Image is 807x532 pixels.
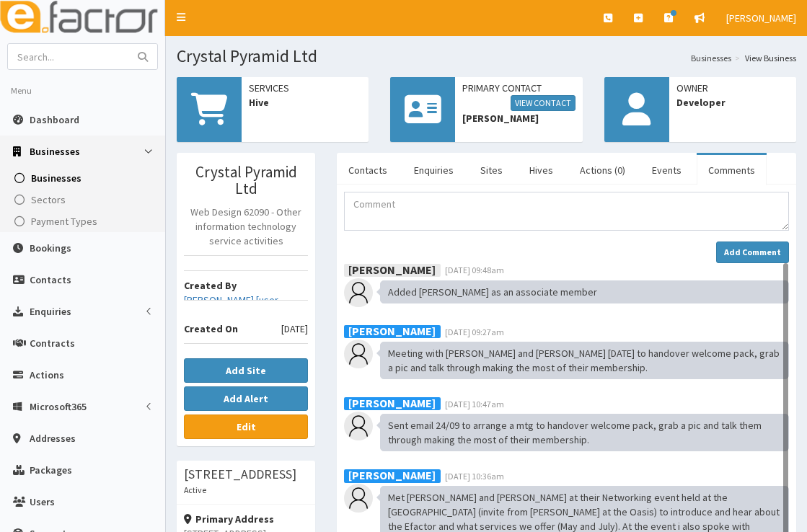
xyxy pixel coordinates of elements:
[344,192,789,231] textarea: Comment
[30,145,80,158] span: Businesses
[30,305,71,318] span: Enquiries
[30,113,79,126] span: Dashboard
[184,293,308,322] a: [PERSON_NAME] [user deleted]
[640,155,693,185] a: Events
[30,495,55,508] span: Users
[568,155,637,185] a: Actions (0)
[30,241,71,254] span: Bookings
[184,484,206,495] small: Active
[348,396,436,410] b: [PERSON_NAME]
[184,386,308,411] button: Add Alert
[184,468,296,481] h3: [STREET_ADDRESS]
[676,81,789,95] span: Owner
[469,155,514,185] a: Sites
[726,12,796,25] span: [PERSON_NAME]
[226,364,266,377] b: Add Site
[30,432,76,445] span: Addresses
[184,279,237,292] b: Created By
[281,322,308,336] span: [DATE]
[31,215,97,228] span: Payment Types
[31,172,81,185] span: Businesses
[445,265,504,275] span: [DATE] 09:48am
[697,155,767,185] a: Comments
[518,155,565,185] a: Hives
[184,513,274,526] strong: Primary Address
[4,210,165,232] a: Payment Types
[445,399,504,409] span: [DATE] 10:47am
[348,262,436,276] b: [PERSON_NAME]
[249,95,361,110] span: Hive
[30,337,75,350] span: Contracts
[224,392,268,405] b: Add Alert
[237,420,256,433] b: Edit
[691,52,731,64] a: Businesses
[184,205,308,248] p: Web Design 62090 - Other information technology service activities
[184,322,238,335] b: Created On
[348,324,436,338] b: [PERSON_NAME]
[402,155,465,185] a: Enquiries
[511,95,576,111] a: View Contact
[462,81,575,111] span: Primary Contact
[184,164,308,197] h3: Crystal Pyramid Ltd
[724,247,781,257] strong: Add Comment
[31,193,66,206] span: Sectors
[184,414,308,439] a: Edit
[462,111,575,125] span: [PERSON_NAME]
[380,280,789,303] div: Added [PERSON_NAME] as an associate member
[4,189,165,210] a: Sectors
[30,273,71,286] span: Contacts
[177,47,796,66] h1: Crystal Pyramid Ltd
[4,167,165,189] a: Businesses
[445,327,504,337] span: [DATE] 09:27am
[8,44,129,69] input: Search...
[30,464,72,476] span: Packages
[380,342,789,379] div: Meeting with [PERSON_NAME] and [PERSON_NAME] [DATE] to handover welcome pack, grab a pic and talk...
[676,95,789,110] span: Developer
[30,400,87,413] span: Microsoft365
[445,471,504,482] span: [DATE] 10:36am
[30,368,64,381] span: Actions
[348,468,436,482] b: [PERSON_NAME]
[731,52,796,64] li: View Business
[380,414,789,451] div: Sent email 24/09 to arrange a mtg to handover welcome pack, grab a pic and talk them through maki...
[337,155,399,185] a: Contacts
[716,241,789,263] button: Add Comment
[249,81,361,95] span: Services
